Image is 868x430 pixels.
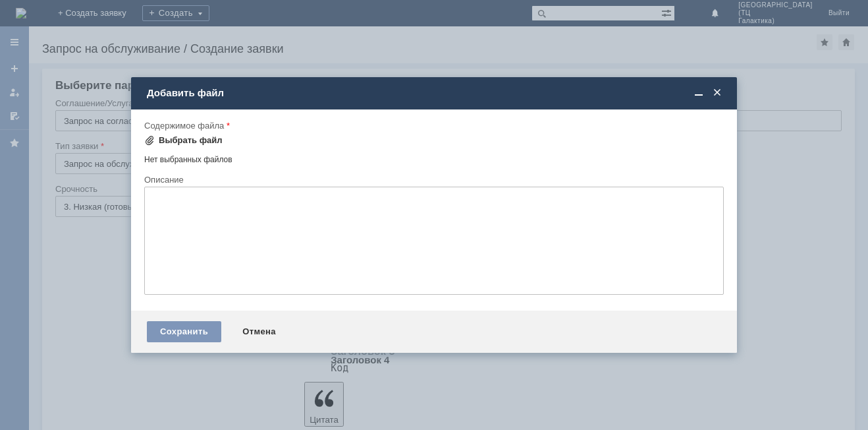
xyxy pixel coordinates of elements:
div: Выбрать файл [159,135,223,146]
div: Описание [144,175,721,184]
div: Нет выбранных файлов [144,150,724,165]
span: Свернуть (Ctrl + M) [692,87,705,99]
div: Добавить файл [147,87,724,99]
div: Здравствуйте,рассмотрите пожалуйста претензию от покупателя.Жжение вокруг глаз при смывании макияжа. [5,5,192,37]
span: Закрыть [711,87,724,99]
div: Содержимое файла [144,121,721,130]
